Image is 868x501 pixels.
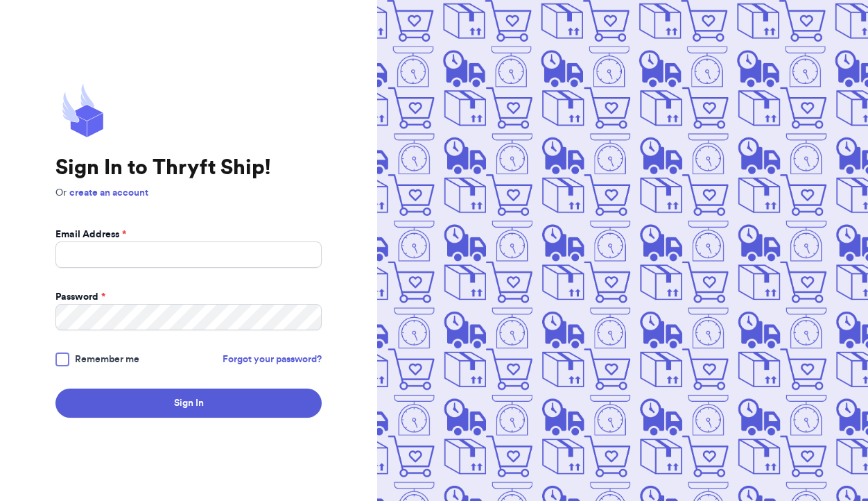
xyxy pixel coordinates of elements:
a: create an account [69,188,148,198]
button: Sign In [55,389,322,418]
label: Password [55,290,105,304]
span: Remember me [75,353,139,366]
a: Forgot your password? [223,353,322,366]
label: Email Address [55,228,126,241]
h1: Sign In to Thryft Ship! [55,155,322,180]
p: Or [55,186,322,200]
